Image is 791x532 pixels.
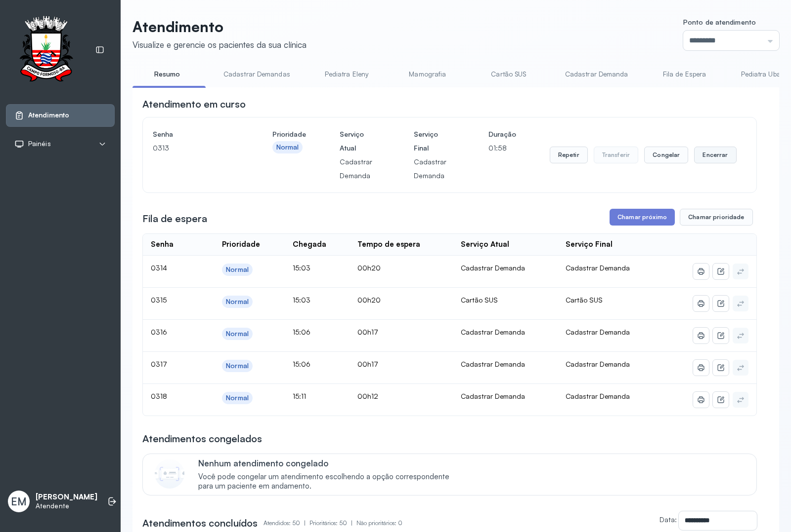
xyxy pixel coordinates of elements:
[198,472,460,491] span: Você pode congelar um atendimento escolhendo a opção correspondente para um paciente em andamento.
[694,147,736,163] button: Encerrar
[293,240,326,249] div: Chegada
[222,240,260,249] div: Prioridade
[264,516,309,530] p: Atendidos: 50
[293,360,310,368] span: 15:06
[293,392,306,400] span: 15:11
[293,328,310,336] span: 15:06
[357,264,381,272] span: 00h20
[357,328,378,336] span: 00h17
[151,264,167,272] span: 0314
[461,296,550,304] div: Cartão SUS
[414,155,454,183] p: Cadastrar Demanda
[566,328,630,336] span: Cadastrar Demanda
[340,155,380,183] p: Cadastrar Demanda
[151,392,167,400] span: 0318
[10,16,82,84] img: Logotipo do estabelecimento
[153,141,239,155] p: 0313
[555,66,638,82] a: Cadastrar Demanda
[357,360,378,368] span: 00h17
[461,360,550,369] div: Cadastrar Demanda
[309,516,356,530] p: Prioritários: 50
[132,39,307,50] div: Visualize e gerencie os pacientes da sua clínica
[594,147,639,163] button: Transferir
[566,240,613,249] div: Serviço Final
[226,362,249,370] div: Normal
[276,143,299,152] div: Normal
[142,516,258,530] h3: Atendimentos concluídos
[198,458,460,468] p: Nenhum atendimento congelado
[474,66,543,82] a: Cartão SUS
[214,66,300,82] a: Cadastrar Demandas
[142,97,246,111] h3: Atendimento em curso
[340,127,380,155] h4: Serviço Atual
[36,493,97,502] p: [PERSON_NAME]
[610,209,675,226] button: Chamar próximo
[683,18,756,26] span: Ponto de atendimento
[566,392,630,400] span: Cadastrar Demanda
[644,147,688,163] button: Congelar
[461,264,550,272] div: Cadastrar Demanda
[357,392,378,400] span: 00h12
[132,66,202,82] a: Resumo
[155,459,184,489] img: Imagem de CalloutCard
[151,360,167,368] span: 0317
[659,515,677,524] label: Data:
[680,209,753,226] button: Chamar prioridade
[461,392,550,401] div: Cadastrar Demanda
[650,66,719,82] a: Fila de Espera
[151,240,174,249] div: Senha
[293,264,310,272] span: 15:03
[132,18,307,36] p: Atendimento
[36,502,97,510] p: Atendente
[414,127,454,155] h4: Serviço Final
[226,266,249,274] div: Normal
[357,296,381,304] span: 00h20
[226,298,249,306] div: Normal
[488,141,516,155] p: 01:58
[142,432,262,446] h3: Atendimentos congelados
[357,240,420,249] div: Tempo de espera
[142,212,207,226] h3: Fila de espera
[272,127,306,141] h4: Prioridade
[356,516,402,530] p: Não prioritários: 0
[566,296,603,304] span: Cartão SUS
[550,147,588,163] button: Repetir
[351,519,352,527] span: |
[226,394,249,402] div: Normal
[461,328,550,337] div: Cadastrar Demanda
[393,66,462,82] a: Mamografia
[28,140,51,148] span: Painéis
[566,360,630,368] span: Cadastrar Demanda
[488,127,516,141] h4: Duração
[153,127,239,141] h4: Senha
[151,296,167,304] span: 0315
[14,111,106,120] a: Atendimento
[151,328,167,336] span: 0316
[312,66,381,82] a: Pediatra Eleny
[304,519,306,527] span: |
[28,111,69,119] span: Atendimento
[226,330,249,338] div: Normal
[293,296,310,304] span: 15:03
[566,264,630,272] span: Cadastrar Demanda
[461,240,509,249] div: Serviço Atual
